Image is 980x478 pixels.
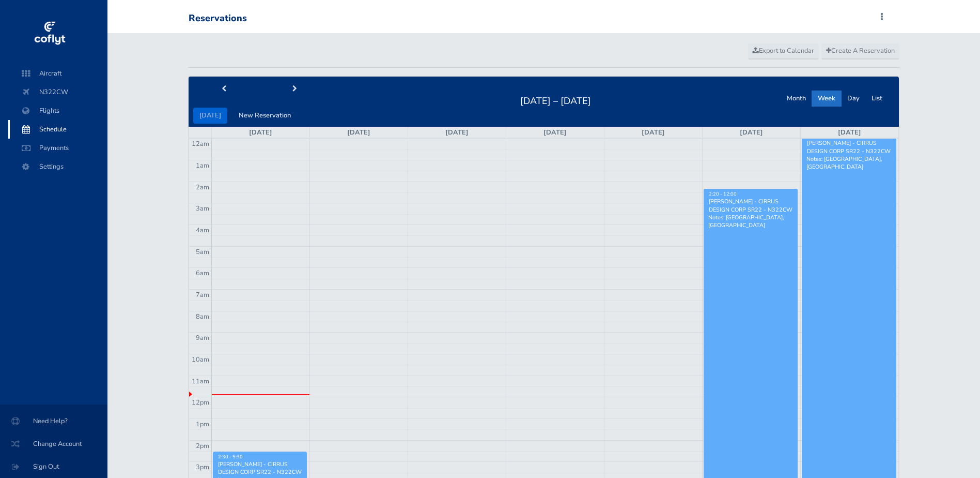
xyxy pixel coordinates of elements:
[259,81,331,97] button: next
[12,435,95,453] span: Change Account
[33,18,67,49] img: coflyt logo
[841,91,866,107] button: Day
[196,441,209,451] span: 2pm
[19,157,97,176] span: Settings
[12,412,95,430] span: Need Help?
[642,128,665,137] a: [DATE]
[812,91,842,107] button: Week
[218,454,243,460] span: 2:30 - 5:30
[781,91,812,107] button: Month
[514,93,597,107] h2: [DATE] – [DATE]
[192,398,209,407] span: 12pm
[193,108,227,124] button: [DATE]
[753,46,814,55] span: Export to Calendar
[708,214,793,229] p: Notes: [GEOGRAPHIC_DATA], [GEOGRAPHIC_DATA]
[826,46,895,55] span: Create A Reservation
[196,420,209,429] span: 1pm
[196,247,209,257] span: 5am
[806,139,892,155] div: [PERSON_NAME] - CIRRUS DESIGN CORP SR22 - N322CW
[189,13,247,24] div: Reservations
[249,128,272,137] a: [DATE]
[708,198,793,213] div: [PERSON_NAME] - CIRRUS DESIGN CORP SR22 - N322CW
[196,312,209,321] span: 8am
[12,457,95,476] span: Sign Out
[748,43,819,59] a: Export to Calendar
[806,155,892,171] p: Notes: [GEOGRAPHIC_DATA], [GEOGRAPHIC_DATA]
[865,91,889,107] button: List
[19,139,97,157] span: Payments
[196,226,209,235] span: 4am
[192,355,209,364] span: 10am
[19,83,97,101] span: N322CW
[19,64,97,83] span: Aircraft
[19,101,97,120] span: Flights
[740,128,763,137] a: [DATE]
[189,81,260,97] button: prev
[196,462,209,472] span: 3pm
[838,128,861,137] a: [DATE]
[192,377,209,386] span: 11am
[232,108,297,124] button: New Reservation
[196,161,209,170] span: 1am
[196,290,209,300] span: 7am
[543,128,567,137] a: [DATE]
[821,43,899,59] a: Create A Reservation
[19,120,97,139] span: Schedule
[445,128,469,137] a: [DATE]
[709,191,737,197] span: 2:20 - 12:00
[217,460,302,476] div: [PERSON_NAME] - CIRRUS DESIGN CORP SR22 - N322CW
[347,128,370,137] a: [DATE]
[196,268,209,278] span: 6am
[196,204,209,213] span: 3am
[192,139,209,148] span: 12am
[196,183,209,192] span: 2am
[196,333,209,342] span: 9am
